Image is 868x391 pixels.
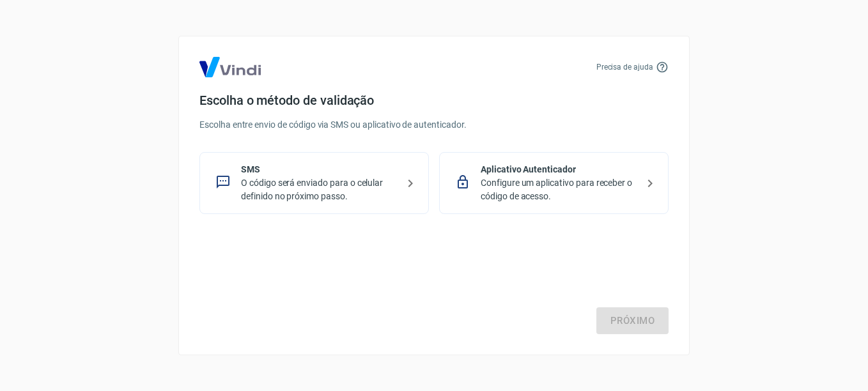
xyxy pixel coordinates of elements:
p: Escolha entre envio de código via SMS ou aplicativo de autenticador. [199,118,669,132]
p: Precisa de ajuda [596,61,653,73]
p: O código será enviado para o celular definido no próximo passo. [241,176,398,203]
p: Configure um aplicativo para receber o código de acesso. [481,176,637,203]
p: Aplicativo Autenticador [481,163,637,176]
img: Logo Vind [199,57,261,77]
h4: Escolha o método de validação [199,93,669,108]
div: Aplicativo AutenticadorConfigure um aplicativo para receber o código de acesso. [439,152,669,214]
p: SMS [241,163,398,176]
div: SMSO código será enviado para o celular definido no próximo passo. [199,152,429,214]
